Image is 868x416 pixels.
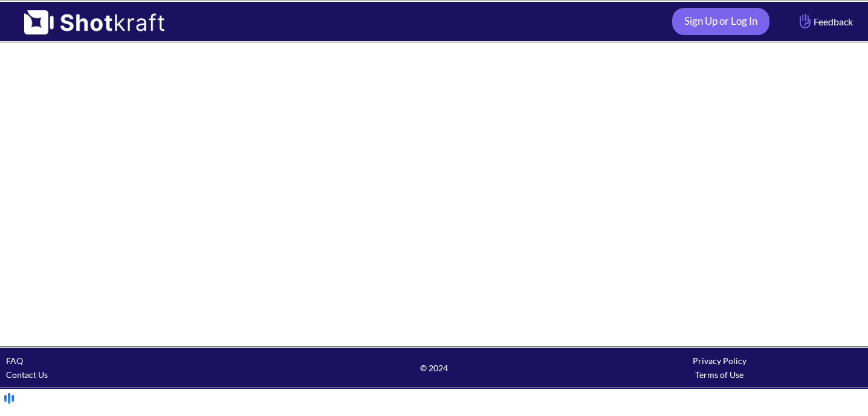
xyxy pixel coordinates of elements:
a: Contact Us [6,369,48,380]
span: Feedback [797,15,853,28]
img: Hand Icon [797,11,814,31]
span: © 2024 [291,361,577,375]
div: Privacy Policy [577,354,862,368]
a: Sign Up or Log In [672,8,769,35]
div: Terms of Use [577,368,862,382]
a: FAQ [6,356,23,366]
